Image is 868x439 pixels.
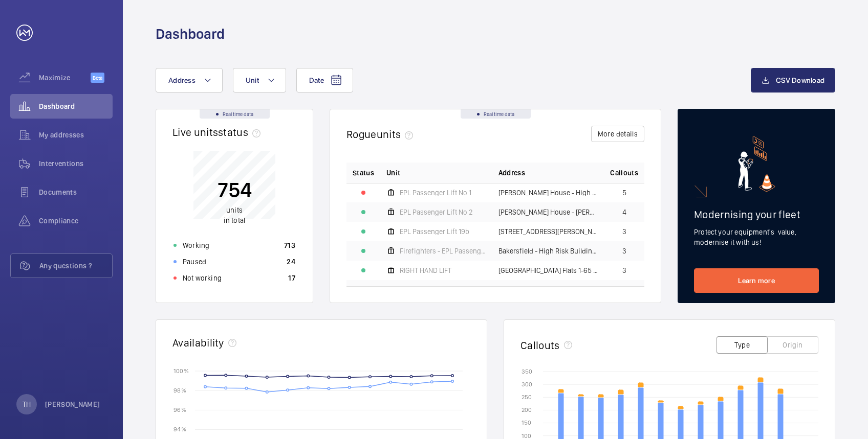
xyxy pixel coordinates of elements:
[173,426,186,433] text: 94 %
[520,339,560,352] h2: Callouts
[622,209,626,216] span: 4
[400,228,469,235] span: EPL Passenger Lift 19b
[172,126,265,138] h2: Live units
[767,336,818,354] button: Origin
[156,68,223,93] button: Address
[498,168,525,178] span: Address
[39,187,113,197] span: Documents
[39,216,113,226] span: Compliance
[400,247,486,255] span: Firefighters - EPL Passenger Lift No 2
[91,73,104,83] span: Beta
[284,240,295,250] p: 713
[168,76,196,84] span: Address
[694,208,819,221] h2: Modernising your fleet
[173,367,189,374] text: 100 %
[400,189,471,196] span: EPL Passenger Lift No 1
[717,336,768,354] button: Type
[45,399,100,409] p: [PERSON_NAME]
[400,209,473,216] span: EPL Passenger Lift No 2
[183,240,209,250] p: Working
[610,168,638,178] span: Callouts
[522,394,532,401] text: 250
[386,168,400,178] span: Unit
[694,268,819,293] a: Learn more
[23,399,31,409] p: TH
[353,168,374,178] p: Status
[751,68,835,93] button: CSV Download
[39,158,113,169] span: Interventions
[288,273,295,283] p: 17
[498,209,598,216] span: [PERSON_NAME] House - [PERSON_NAME][GEOGRAPHIC_DATA]
[522,419,531,426] text: 150
[400,267,451,274] span: RIGHT HAND LIFT
[694,227,819,247] p: Protect your equipment's value, modernise it with us!
[498,247,598,255] span: Bakersfield - High Risk Building - [GEOGRAPHIC_DATA]
[39,130,113,140] span: My addresses
[622,189,626,196] span: 5
[233,68,286,93] button: Unit
[591,126,644,142] button: More details
[287,257,295,267] p: 24
[622,228,626,235] span: 3
[622,267,626,274] span: 3
[183,257,206,267] p: Paused
[776,76,824,84] span: CSV Download
[498,267,598,274] span: [GEOGRAPHIC_DATA] Flats 1-65 - High Risk Building - [GEOGRAPHIC_DATA] 1-65
[226,206,243,214] span: units
[39,261,112,271] span: Any questions ?
[183,273,222,283] p: Not working
[296,68,353,93] button: Date
[522,381,532,388] text: 300
[218,205,252,225] p: in total
[218,126,265,138] span: status
[173,387,186,394] text: 98 %
[498,228,598,235] span: [STREET_ADDRESS][PERSON_NAME][PERSON_NAME]
[246,76,259,84] span: Unit
[522,406,532,413] text: 200
[309,76,324,84] span: Date
[200,109,270,119] div: Real time data
[498,189,598,196] span: [PERSON_NAME] House - High Risk Building - [PERSON_NAME][GEOGRAPHIC_DATA]
[346,128,417,141] h2: Rogue
[461,109,531,119] div: Real time data
[738,136,775,192] img: marketing-card.svg
[173,406,186,413] text: 96 %
[39,101,113,111] span: Dashboard
[622,247,626,255] span: 3
[377,128,418,141] span: units
[172,336,224,349] h2: Availability
[218,177,252,202] p: 754
[522,368,532,375] text: 350
[156,25,225,43] h1: Dashboard
[39,73,91,83] span: Maximize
